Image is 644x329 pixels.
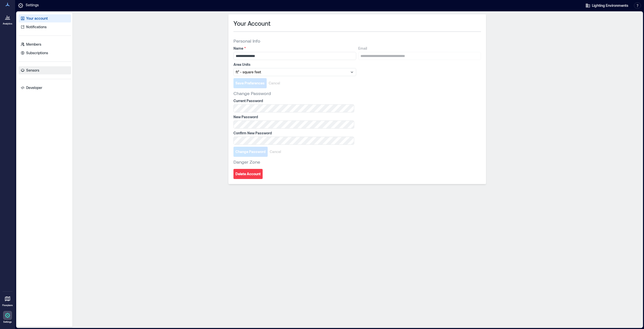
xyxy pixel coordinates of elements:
[235,149,266,154] span: Change Password
[233,114,353,119] label: New Password
[584,2,630,10] button: Lighting Environments
[233,98,353,103] label: Current Password
[3,22,12,25] p: Analytics
[358,46,480,51] label: Email
[233,46,355,51] label: Name
[19,23,71,31] a: Notifications
[19,66,71,74] a: Sensors
[233,159,260,165] span: Danger Zone
[26,85,42,90] p: Developer
[270,149,281,154] span: Cancel
[26,16,48,21] p: Your account
[233,19,270,27] span: Your Account
[3,320,12,323] p: Settings
[268,147,283,157] button: Cancel
[235,81,265,86] span: Save Preferences
[233,78,267,88] button: Save Preferences
[26,50,48,55] p: Subscriptions
[267,78,282,88] button: Cancel
[233,38,260,44] span: Personal Info
[233,62,355,67] label: Area Units
[1,11,14,27] a: Analytics
[19,40,71,48] a: Members
[233,131,353,136] label: Confirm New Password
[26,24,47,29] p: Notifications
[269,81,280,86] span: Cancel
[233,169,263,179] button: Delete Account
[1,293,14,308] a: Floorplans
[26,42,41,47] p: Members
[233,147,268,157] button: Change Password
[19,84,71,92] a: Developer
[233,90,271,96] span: Change Password
[19,14,71,22] a: Your account
[26,68,39,73] p: Sensors
[19,49,71,57] a: Subscriptions
[592,3,628,8] span: Lighting Environments
[2,309,14,325] a: Settings
[26,3,39,9] p: Settings
[235,171,261,176] span: Delete Account
[2,304,13,307] p: Floorplans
